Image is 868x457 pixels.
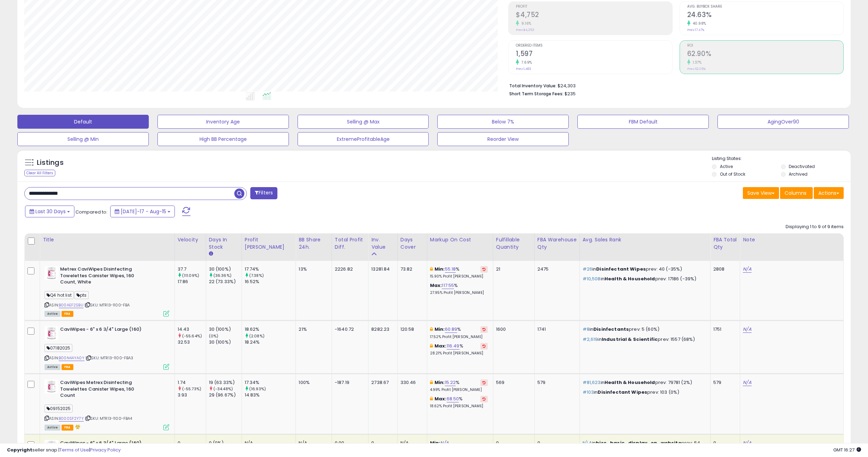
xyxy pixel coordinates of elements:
[430,236,490,243] div: Markup on Cost
[182,386,201,392] small: (-55.73%)
[400,266,422,272] div: 73.82
[583,236,707,243] div: Avg. Sales Rank
[743,326,751,333] a: N/A
[720,171,745,177] label: Out of Stock
[430,351,488,356] p: 28.21% Profit [PERSON_NAME]
[44,326,169,369] div: ASIN:
[565,90,576,97] span: $235
[583,389,594,395] span: #103
[789,163,815,169] label: Deactivated
[249,333,265,339] small: (2.08%)
[245,236,293,251] div: Profit [PERSON_NAME]
[245,266,296,272] div: 17.74%
[299,379,326,386] div: 100%
[583,266,592,272] span: #26
[213,386,233,392] small: (-34.48%)
[245,279,296,285] div: 16.52%
[299,326,326,332] div: 21%
[780,187,813,199] button: Columns
[720,163,733,169] label: Active
[786,224,844,230] div: Displaying 1 to 9 of 9 items
[17,115,149,129] button: Default
[435,343,447,349] b: Max:
[690,60,702,65] small: 1.37%
[596,266,646,272] span: Disinfectant Wipes
[37,158,64,168] h5: Listings
[447,395,459,402] a: 68.50
[44,291,74,299] span: Q4 hot list
[519,21,532,26] small: 9.16%
[60,379,145,401] b: CaviWipes Metrex Disinfecting Towelettes Canister Wipes, 160 Count
[209,236,239,251] div: Days In Stock
[178,279,206,285] div: 17.86
[435,395,447,402] b: Max:
[537,326,574,332] div: 1741
[110,206,175,217] button: [DATE]-17 - Aug-15
[713,379,735,386] div: 579
[44,266,58,280] img: 41l-yvn60DL._SL40_.jpg
[62,425,73,431] span: FBA
[789,171,808,177] label: Archived
[24,170,55,176] div: Clear All Filters
[44,425,60,431] span: All listings currently available for purchase on Amazon
[59,302,83,308] a: B00AEF2SBU
[249,386,266,392] small: (16.93%)
[400,379,422,386] div: 330.46
[371,326,392,332] div: 8282.23
[430,335,488,339] p: 17.52% Profit [PERSON_NAME]
[537,236,577,251] div: FBA Warehouse Qty
[178,392,206,398] div: 3.93
[430,290,488,295] p: 27.95% Profit [PERSON_NAME]
[25,206,74,217] button: Last 30 Days
[516,44,672,48] span: Ordered Items
[59,447,89,453] a: Terms of Use
[90,447,121,453] a: Privacy Policy
[519,60,532,65] small: 7.69%
[593,326,629,332] span: Disinfectants
[445,266,456,273] a: 55.18
[427,233,493,261] th: The percentage added to the cost of goods (COGS) that forms the calculator for Min & Max prices.
[60,266,145,287] b: Metrex CaviWipes Disinfecting Towelettes Canister Wipes, 160 Count, White
[509,81,838,89] li: $24,303
[712,155,851,162] p: Listing States:
[44,266,169,316] div: ASIN:
[335,266,363,272] div: 2226.82
[743,379,751,386] a: N/A
[583,276,705,282] p: in prev: 17186 (-39%)
[537,379,574,386] div: 579
[371,266,392,272] div: 13281.84
[43,236,172,243] div: Title
[335,236,365,251] div: Total Profit Diff.
[430,274,488,279] p: 15.90% Profit [PERSON_NAME]
[577,115,709,129] button: FBM Default
[583,326,705,332] p: in prev: 5 (60%)
[690,21,706,26] small: 40.98%
[743,236,841,243] div: Note
[298,132,429,146] button: ExtremeProfitableAge
[209,333,219,339] small: (0%)
[7,447,32,453] strong: Copyright
[209,379,242,386] div: 19 (63.33%)
[245,379,296,386] div: 17.34%
[583,379,601,386] span: #81,623
[509,91,563,97] b: Short Term Storage Fees:
[62,311,73,317] span: FBA
[299,266,326,272] div: 13%
[335,379,363,386] div: -187.19
[59,355,84,361] a: B00N4AYA0Y
[430,282,488,295] div: %
[86,355,133,361] span: | SKU: MTR13-1100-FBA3
[605,379,655,386] span: Health & Household
[371,236,394,251] div: Inv. value
[598,389,647,395] span: Disinfectant Wipes
[717,115,849,129] button: AgingOver90
[687,44,843,48] span: ROI
[400,326,422,332] div: 120.58
[245,339,296,345] div: 18.24%
[245,392,296,398] div: 14.83%
[687,67,706,71] small: Prev: 62.05%
[7,447,121,454] div: seller snap | |
[400,236,424,251] div: Days Cover
[209,251,213,257] small: Days In Stock.
[516,50,672,59] h2: 1,597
